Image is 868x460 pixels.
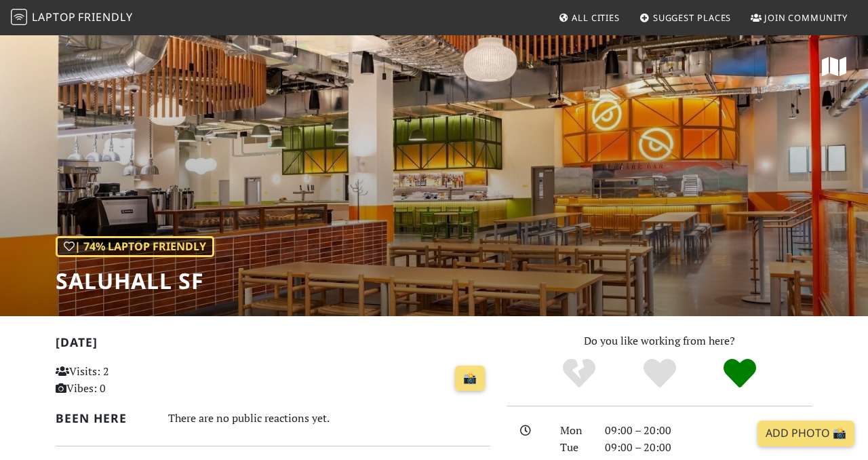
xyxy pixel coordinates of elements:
p: Do you like working from here? [507,332,812,350]
span: Friendly [78,9,132,24]
a: All Cities [553,5,625,30]
h2: Been here [56,411,152,425]
a: 📸 [455,366,485,391]
a: Add Photo 📸 [757,421,854,446]
div: Mon [552,422,597,440]
p: Visits: 2 Vibes: 0 [56,363,190,398]
div: | 74% Laptop Friendly [56,236,214,258]
div: Tue [552,439,597,457]
a: LaptopFriendly LaptopFriendly [11,6,133,30]
span: All Cities [572,12,620,24]
a: Suggest Places [634,5,737,30]
div: There are no public reactions yet. [168,408,490,428]
div: No [538,357,619,391]
div: Definitely! [700,357,781,391]
img: LaptopFriendly [11,9,27,25]
div: Yes [619,357,700,391]
span: Suggest Places [653,12,732,24]
div: 09:00 – 20:00 [597,439,821,457]
a: Join Community [745,5,853,30]
span: Laptop [32,9,76,24]
h2: [DATE] [56,335,490,355]
div: 09:00 – 20:00 [597,422,821,440]
h1: Saluhall SF [56,268,214,294]
span: Join Community [764,12,848,24]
